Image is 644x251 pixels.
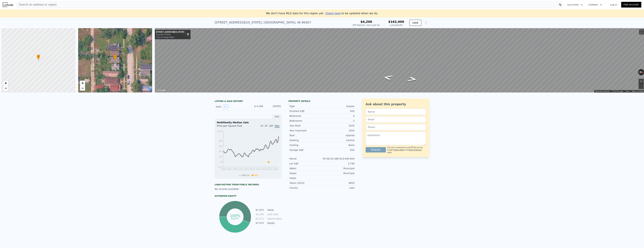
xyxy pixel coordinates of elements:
img: Lotside [3,2,13,7]
tspan: $65 [219,145,223,147]
div: Finished Sqft [289,109,322,113]
div: [DATE] [266,105,281,109]
div: Heating [289,139,322,142]
div: [STREET_ADDRESS][US_STATE] [156,31,184,34]
td: $3,272 [255,217,264,221]
div: Central [322,139,355,142]
div: None [322,143,355,147]
div: Lot Sqft [289,162,322,165]
tspan: 2011 [238,168,244,170]
div: 3,746 [322,162,355,165]
div: $855 [322,181,355,185]
tspan: $-15 [218,166,223,168]
td: $7,472 [255,208,264,212]
input: Name [366,109,426,115]
a: View on Google Maps [156,36,174,38]
a: Zoom out [80,86,85,91]
button: Zoom in [639,79,644,84]
button: Solutions [565,2,585,8]
div: Garage Sqft [289,148,322,152]
div: • [37,54,40,60]
tspan: 100% [230,214,240,218]
span: + [5,81,7,85]
div: We don't have MLS data for this region yet. [266,11,378,15]
td: Equity [267,221,282,225]
span: − [5,86,7,90]
div: Municipal [322,167,355,170]
path: Go South, Maryland St [378,74,397,81]
div: Sale [272,114,282,119]
tspan: 2005 [221,168,226,170]
button: Show Options [423,19,429,26]
span: $ 4,200 [254,105,263,108]
div: Lotside ARV [388,23,404,27]
button: Zoom out [639,84,644,89]
div: Year Built [289,124,322,127]
span: 3Y [265,124,267,127]
div: No records available. [215,187,282,191]
tspan: equity [231,217,239,220]
button: Company [585,2,605,8]
div: County [289,186,322,190]
span: • [37,55,40,58]
a: Zoom in [3,81,8,86]
div: to be updated when we do. [325,11,378,15]
div: 2 [322,119,355,122]
tspan: $25 [219,155,223,158]
div: Property details [288,100,356,103]
span: Search an address or region [16,3,57,7]
tspan: 2015 [250,168,255,170]
div: LISTING & SALE HISTORY [215,100,282,103]
a: Terms of Service [408,149,422,151]
div: Parcel [289,157,322,160]
div: 1924 [322,124,355,127]
div: • [114,54,117,60]
img: Google [156,88,167,92]
input: Email [366,116,426,123]
div: This site is protected by reCAPTCHA and the Google and apply. [387,146,426,154]
div: Views [289,176,322,180]
div: 4 [322,114,355,118]
div: Roof [289,134,322,137]
div: 1924 [322,129,355,132]
tspan: 2024 [273,168,278,170]
a: Zoom in [80,81,85,86]
div: 45-08-10-380-023.000-004 [322,157,355,160]
div: Municipal [322,172,355,175]
span: − [81,86,84,90]
tspan: $85 [219,140,223,142]
div: Estimated Equity [215,195,282,197]
div: Sewer [289,172,322,175]
td: Value [267,208,282,212]
div: Year Improved [289,129,322,132]
span: • [114,55,117,58]
tspan: $45 [219,150,223,153]
div: Price per Square Foot [217,124,248,130]
div: Loan history from public records [215,183,282,186]
span: Sale [254,174,258,176]
a: Terms (opens in new tab) [625,90,630,92]
div: Bathrooms [289,119,322,122]
div: 924 [322,148,355,152]
tspan: 2013 [244,168,249,170]
div: [STREET_ADDRESS][US_STATE] , [GEOGRAPHIC_DATA] , IN 46407 [215,20,311,25]
div: Duplex [322,105,355,108]
div: 924 [322,109,355,113]
a: Log In [606,3,621,6]
div: Multifamily Median Sale [217,121,280,124]
a: Free Account [621,2,641,8]
button: Submit [366,147,386,152]
tspan: $122 [218,130,223,132]
a: Zoom out [3,86,8,91]
span: $162,000 [388,20,404,23]
a: Show location on map [187,33,189,36]
button: Rotate counterclockwise [638,69,640,75]
path: Go North, Maryland St [403,76,422,83]
td: Appreciation [267,217,282,221]
tspan: 2022 [267,168,273,170]
span: $4,200 [360,20,372,23]
td: $7,472 [255,221,264,225]
div: Taxes (2023) [289,181,322,185]
div: Lake [322,186,355,190]
div: Sold [216,105,246,109]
